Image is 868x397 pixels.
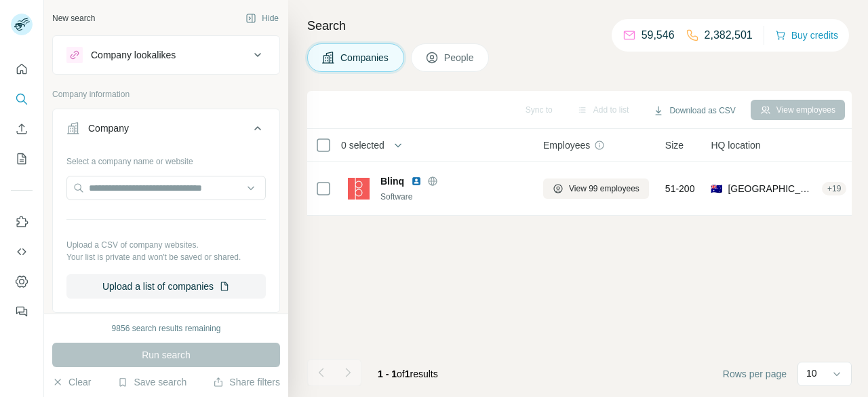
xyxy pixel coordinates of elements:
span: Companies [340,51,390,64]
span: [GEOGRAPHIC_DATA], [GEOGRAPHIC_DATA] [728,182,816,195]
button: Download as CSV [644,100,745,121]
div: New search [52,12,95,24]
button: My lists [11,147,33,171]
img: Logo of Blinq [348,178,370,200]
span: HQ location [711,138,760,152]
span: 1 [405,368,410,379]
button: Dashboard [11,269,33,294]
p: 59,546 [642,27,675,43]
button: Quick start [11,57,33,81]
span: 0 selected [341,138,384,152]
span: 51-200 [665,182,695,195]
button: Buy credits [775,26,838,45]
p: 2,382,501 [705,27,753,43]
div: Select a company name or website [66,150,266,168]
div: + 19 [822,183,846,195]
div: Company [88,121,129,135]
p: Company information [52,88,280,100]
button: View 99 employees [543,178,649,199]
div: Company lookalikes [91,48,176,62]
button: Hide [236,8,288,29]
button: Company lookalikes [53,39,279,71]
h4: Search [307,16,852,35]
button: Search [11,87,33,111]
span: Rows per page [723,367,787,381]
p: Upload a CSV of company websites. [66,239,266,251]
span: View 99 employees [569,183,639,195]
button: Feedback [11,299,33,324]
button: Enrich CSV [11,117,33,141]
span: 1 - 1 [378,368,397,379]
span: of [397,368,405,379]
span: 🇦🇺 [711,182,722,195]
button: Upload a list of companies [66,274,266,299]
span: Blinq [380,174,404,188]
span: People [444,51,475,64]
span: Size [665,138,684,152]
button: Company [53,112,279,150]
button: Use Surfe on LinkedIn [11,210,33,234]
div: Software [380,191,527,203]
button: Use Surfe API [11,240,33,264]
span: results [378,368,438,379]
span: Employees [543,138,590,152]
p: 10 [806,366,817,380]
p: Your list is private and won't be saved or shared. [66,251,266,263]
img: LinkedIn logo [411,176,422,187]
